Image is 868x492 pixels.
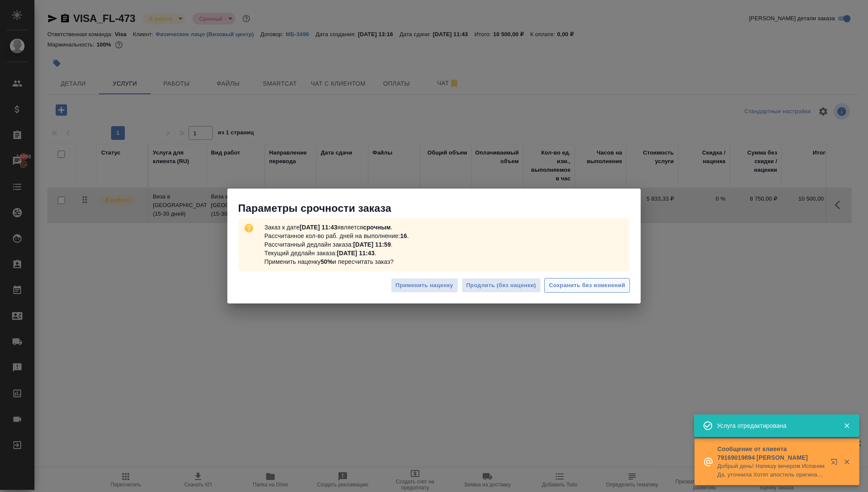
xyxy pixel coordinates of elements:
[261,220,412,269] p: Заказ к дате является . Рассчитанное кол-во раб. дней на выполнение: . Рассчитанный дедлайн заказ...
[363,224,391,231] b: срочным
[300,224,338,231] b: [DATE] 11:43
[400,232,407,239] b: 16
[391,278,458,293] button: Применить наценку
[549,281,625,291] span: Сохранить без изменений
[396,281,453,291] span: Применить наценку
[825,453,846,474] button: Открыть в новой вкладке
[238,201,641,215] p: Параметры срочности заказа
[353,241,391,248] b: [DATE] 11:59
[717,421,831,430] div: Услуга отредактирована
[462,278,541,293] button: Продлить (без наценки)
[544,278,630,293] button: Сохранить без изменений
[321,258,333,265] b: 50%
[717,462,825,479] p: Добрый день! Напишу вечером Испании Да, уточнила Хотят апостиль оригиналов и нотариально заверененну
[466,281,536,291] span: Продлить (без наценки)
[337,250,375,257] b: [DATE] 11:43
[838,458,856,466] button: Закрыть
[717,445,825,462] p: Сообщение от клиента 79169019894 [PERSON_NAME]
[838,422,856,430] button: Закрыть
